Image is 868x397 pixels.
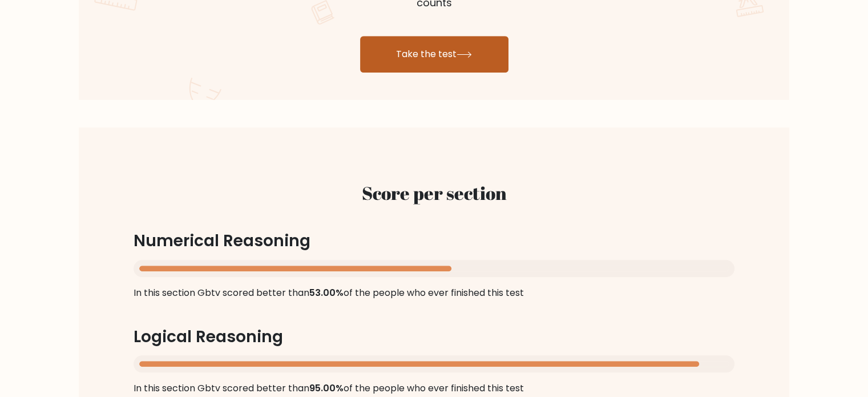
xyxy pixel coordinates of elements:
h2: Score per section [134,182,734,204]
span: 95.00% [309,382,344,395]
h3: Logical Reasoning [134,327,734,347]
a: Take the test [360,36,508,73]
h3: Numerical Reasoning [134,231,734,251]
span: 53.00% [309,286,344,299]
